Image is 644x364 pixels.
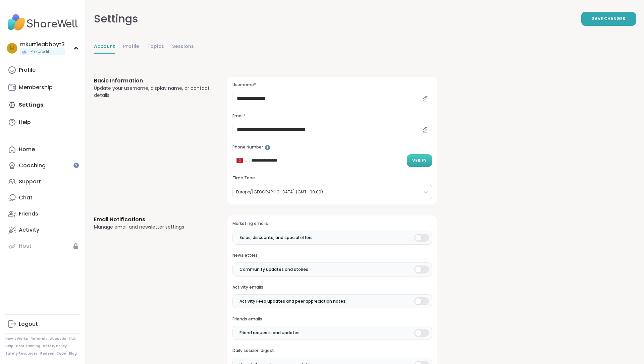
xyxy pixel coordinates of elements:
[69,351,77,356] a: Blog
[5,190,80,206] a: Chat
[94,40,115,54] a: Account
[5,114,80,130] a: Help
[232,285,432,290] h3: Activity emails
[19,119,31,126] div: Help
[123,40,139,54] a: Profile
[94,216,211,224] h3: Email Notifications
[40,351,66,356] a: Redeem Code
[232,316,432,322] h3: Friends emails
[239,330,300,336] span: Friend requests and updates
[94,224,211,231] div: Manage email and newsletter settings
[5,222,80,238] a: Activity
[5,337,28,341] a: How It Works
[232,113,432,119] h3: Email*
[232,253,432,258] h3: Newsletters
[581,12,636,26] button: Save Changes
[16,344,40,349] a: Host Training
[50,337,66,341] a: About Us
[5,11,80,34] img: ShareWell Nav Logo
[19,210,38,218] div: Friends
[20,41,65,48] div: mkurt1eabboyt3
[73,163,79,168] iframe: Spotlight
[232,144,432,150] h3: Phone Number
[19,194,33,201] div: Chat
[19,320,38,328] div: Logout
[412,158,427,164] span: Verify
[5,316,80,332] a: Logout
[19,84,53,91] div: Membership
[19,178,41,185] div: Support
[407,154,432,167] button: Verify
[10,44,14,53] span: m
[19,226,39,234] div: Activity
[232,221,432,227] h3: Marketing emails
[69,337,76,341] a: FAQ
[5,79,80,96] a: Membership
[265,145,270,150] iframe: Spotlight
[5,62,80,78] a: Profile
[5,141,80,158] a: Home
[5,206,80,222] a: Friends
[5,158,80,174] a: Coaching
[28,49,49,55] span: 1 Pro credit
[239,298,345,304] span: Activity Feed updates and peer appreciation notes
[5,174,80,190] a: Support
[147,40,164,54] a: Topics
[94,85,211,99] div: Update your username, display name, or contact details
[232,82,432,88] h3: Username*
[5,351,38,356] a: Safety Resources
[239,266,308,272] span: Community updates and stories
[239,235,313,241] span: Sales, discounts, and special offers
[19,242,32,250] div: Host
[43,344,67,349] a: Safety Policy
[232,175,432,181] h3: Time Zone
[94,77,211,85] h3: Basic Information
[5,344,13,349] a: Help
[232,348,432,354] h3: Daily session digest
[31,337,47,341] a: Referrals
[19,66,36,74] div: Profile
[172,40,194,54] a: Sessions
[94,11,138,27] div: Settings
[5,238,80,254] a: Host
[592,16,625,22] span: Save Changes
[19,162,46,169] div: Coaching
[19,146,35,153] div: Home
[237,159,243,163] img: Kyrgyzstan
